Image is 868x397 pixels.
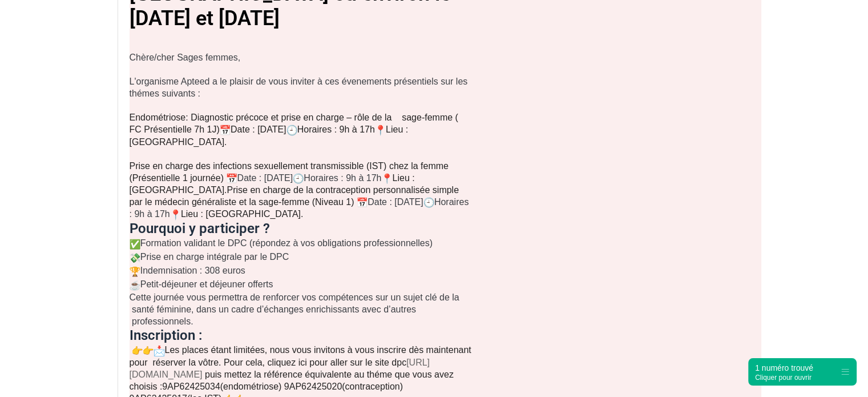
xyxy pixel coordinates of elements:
img: 72.png [154,345,164,356]
span: Les places étant limitées, nous vous invitons à vous inscrire dès maintenant pour réserver la vôt... [130,345,471,367]
span: Date : [DATE] [237,173,293,183]
span: Prise en charge de la contraception personnalisée simple par le médecin généraliste et la sage-fe... [130,185,459,207]
div: Widget de chat [811,342,868,397]
li: Petit-déjeuner et déjeuner offerts [130,278,472,291]
img: 72.png [143,345,154,356]
img: 72.png [381,173,392,184]
li: Indemnisation : 308 euros [130,264,472,278]
iframe: Chat Widget [811,342,868,397]
img: 72.png [293,173,304,184]
li: Prise en charge intégrale par le DPC [130,250,472,264]
img: 72.png [132,345,143,356]
img: 72.png [220,125,231,135]
img: 72.png [286,125,297,135]
img: 72.png [130,239,140,250]
span: Prise en charge des infections sexuellement transmissible (IST) chez la femme (Présentielle 1 jou... [130,161,449,183]
span: Date : [DATE] [368,197,423,207]
li: Formation validant le DPC (répondez à vos obligations professionnelles) [130,236,472,250]
span: Lieu : [GEOGRAPHIC_DATA]. [181,209,304,219]
span: Endométriose [130,113,186,122]
span: Horaires : 9h à 17h [297,125,375,134]
img: 72.png [130,280,140,291]
img: 72.png [226,173,237,184]
p: L'organisme Apteed a le plaisir de vous inviter à ces évenements présentiels sur les thémes suiva... [130,75,472,99]
h3: Inscription : [130,327,472,344]
p: Chère/cher Sages femmes, [130,51,472,63]
span: Horaires : 9h à 17h [304,173,381,183]
p: Cette journée vous permettra de renforcer vos compétences sur un sujet clé de la santé féminine, ... [130,291,472,327]
span: Lieu : [GEOGRAPHIC_DATA]. [130,173,415,195]
img: 72.png [170,209,181,220]
span: Lieu : [GEOGRAPHIC_DATA]. [130,125,409,146]
span: : Diagnostic précoce et prise en charge – rôle de la sage-femme ( FC Présentielle 7h 1J) [130,113,458,134]
img: 72.png [357,197,368,208]
h3: Pourquoi y participer ? [130,220,472,237]
a: [URL][DOMAIN_NAME] [130,358,430,379]
img: 72.png [375,125,386,135]
img: 72.png [130,252,140,263]
span: Date : [DATE] [231,125,286,134]
span: puis mettez la référence équivalente au théme que vous avez choisis : [130,370,454,391]
img: 72.png [130,266,140,277]
img: 72.png [423,197,434,208]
